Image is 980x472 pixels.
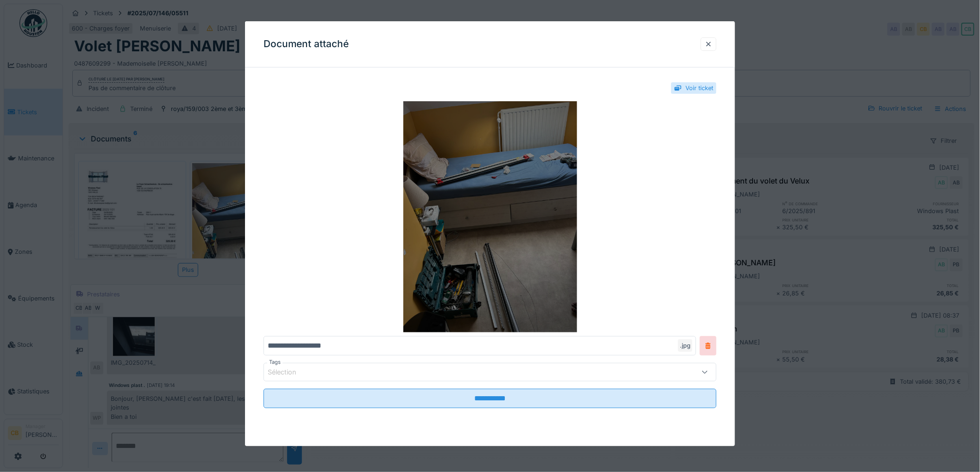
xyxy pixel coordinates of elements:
[268,367,309,377] div: Sélection
[678,339,692,352] div: .jpg
[264,101,716,332] img: 1a7bf80d-ff55-4794-b83c-b5fc9af913ef-IMG-20250915-WA0007.jpg
[685,84,713,92] div: Voir ticket
[264,38,349,50] h3: Document attaché
[267,358,283,366] label: Tags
